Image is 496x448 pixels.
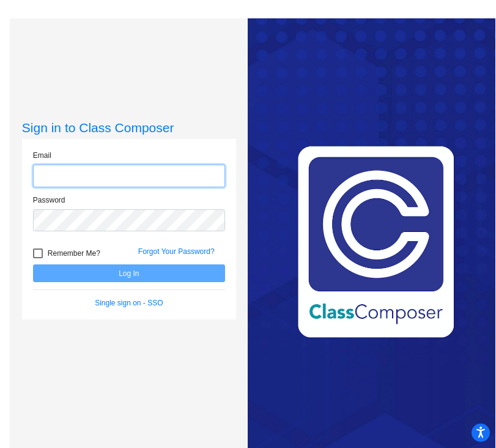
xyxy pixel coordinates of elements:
[22,120,236,135] h3: Sign in to Class Composer
[138,247,215,256] a: Forgot Your Password?
[33,264,225,282] button: Log In
[95,299,163,307] a: Single sign on - SSO
[33,195,65,206] label: Password
[33,150,51,161] label: Email
[48,246,100,261] span: Remember Me?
